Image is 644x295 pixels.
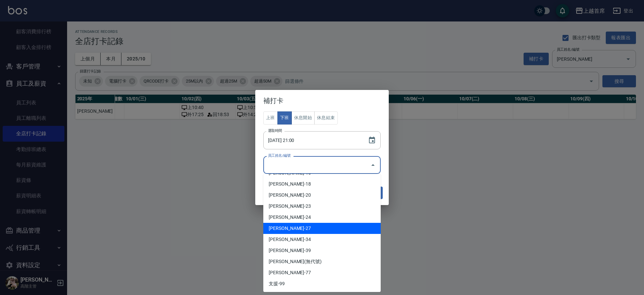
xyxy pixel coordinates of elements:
[263,256,381,267] li: [PERSON_NAME](無代號)
[263,131,361,149] input: YYYY/MM/DD hh:mm
[263,245,381,256] li: [PERSON_NAME]-39
[277,111,292,125] button: 下班
[368,160,378,170] button: Close
[364,132,380,148] button: Choose date, selected date is 2025-10-02
[255,90,389,111] h2: 補打卡
[268,153,290,158] label: 員工姓名/編號
[263,212,381,223] li: [PERSON_NAME]-24
[263,201,381,212] li: [PERSON_NAME]-23
[263,223,381,234] li: [PERSON_NAME]-27
[263,267,381,278] li: [PERSON_NAME]-77
[263,179,381,190] li: [PERSON_NAME]-18
[263,278,381,289] li: 支援-99
[268,128,282,133] label: 選取時間
[314,111,338,125] button: 休息結束
[291,111,315,125] button: 休息開始
[263,111,278,125] button: 上班
[263,234,381,245] li: [PERSON_NAME]-34
[263,190,381,201] li: [PERSON_NAME]-20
